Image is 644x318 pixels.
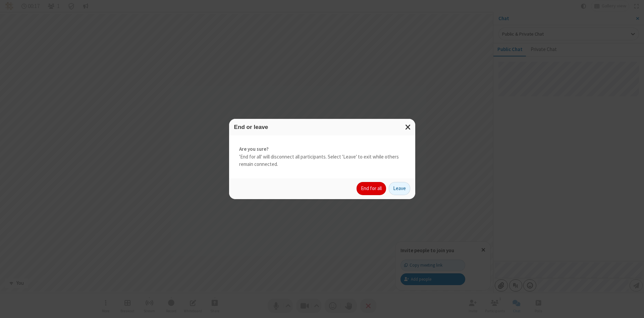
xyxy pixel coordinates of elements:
[389,182,410,195] button: Leave
[239,145,405,153] strong: Are you sure?
[229,135,415,178] div: 'End for all' will disconnect all participants. Select 'Leave' to exit while others remain connec...
[234,124,410,130] h3: End or leave
[401,119,415,135] button: Close modal
[357,182,386,195] button: End for all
